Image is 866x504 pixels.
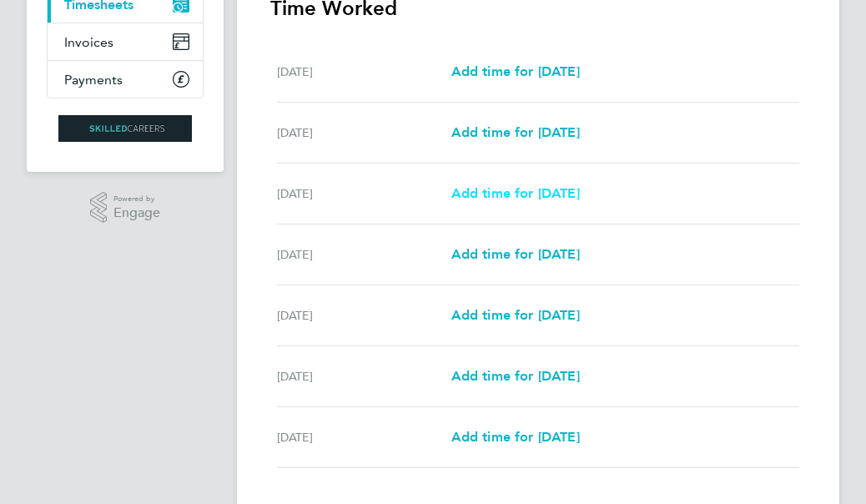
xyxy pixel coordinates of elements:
div: [DATE] [277,305,451,325]
div: [DATE] [277,244,451,265]
div: [DATE] [277,366,451,386]
span: Add time for [DATE] [451,246,580,262]
a: Add time for [DATE] [451,62,580,82]
a: Powered byEngage [90,192,161,224]
span: Invoices [64,34,113,50]
div: [DATE] [277,123,451,143]
div: [DATE] [277,427,451,447]
img: skilledcareers-logo-retina.png [58,115,192,142]
span: Add time for [DATE] [451,185,580,201]
a: Add time for [DATE] [451,244,580,265]
span: Payments [64,72,123,88]
span: Add time for [DATE] [451,307,580,323]
a: Add time for [DATE] [451,123,580,143]
a: Go to home page [47,115,204,142]
span: Engage [113,206,160,220]
a: Add time for [DATE] [451,184,580,204]
span: Add time for [DATE] [451,63,580,79]
a: Add time for [DATE] [451,305,580,325]
a: Add time for [DATE] [451,366,580,386]
div: [DATE] [277,62,451,82]
span: Add time for [DATE] [451,368,580,384]
span: Powered by [113,192,160,206]
a: Invoices [48,23,203,60]
a: Payments [48,61,203,98]
span: Add time for [DATE] [451,429,580,445]
div: [DATE] [277,184,451,204]
span: Add time for [DATE] [451,124,580,140]
a: Add time for [DATE] [451,427,580,447]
